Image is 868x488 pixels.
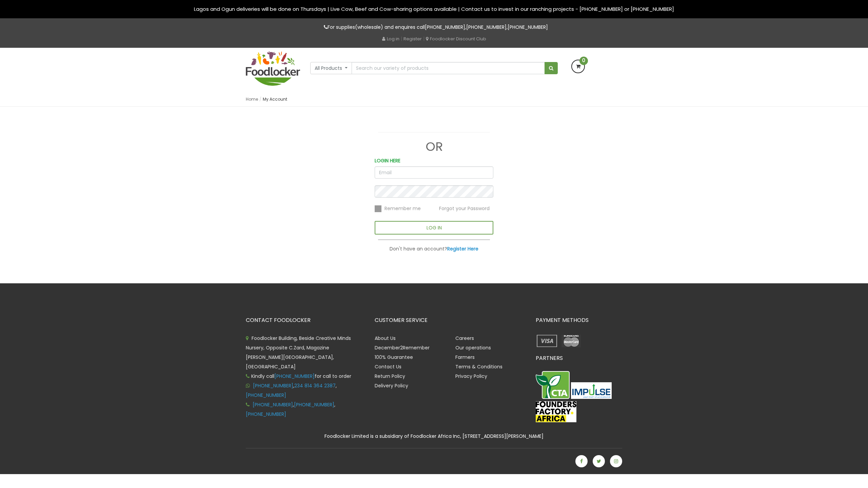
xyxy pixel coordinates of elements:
[375,354,413,361] a: 100% Guarantee
[253,401,293,408] a: [PHONE_NUMBER]
[375,363,401,370] a: Contact Us
[401,35,402,42] span: |
[375,221,493,235] button: LOG IN
[310,62,352,74] button: All Products
[274,373,315,380] a: [PHONE_NUMBER]
[294,401,334,408] a: [PHONE_NUMBER]
[466,24,507,30] a: [PHONE_NUMBER]
[403,36,422,42] a: Register
[439,205,490,211] a: Forgot your Password
[253,382,293,389] a: [PHONE_NUMBER]
[439,205,490,212] span: Forgot your Password
[246,23,622,31] p: For supplies(wholesale) and enquires call , ,
[375,335,396,342] a: About Us
[246,392,286,399] a: [PHONE_NUMBER]
[246,401,335,418] span: , ,
[375,373,405,380] a: Return Policy
[536,371,570,399] img: CTA
[425,24,465,30] a: [PHONE_NUMBER]
[455,344,491,351] a: Our operations
[426,36,486,42] a: Foodlocker Discount Club
[352,62,545,74] input: Search our variety of products
[536,317,622,323] h3: PAYMENT METHODS
[375,140,493,154] h1: OR
[375,166,493,179] input: Email
[536,333,558,348] img: payment
[246,382,337,399] span: , ,
[375,245,493,253] p: Don't have an account?
[246,335,351,370] span: Foodlocker Building, Beside Creative Minds Nursery, Opposite C.Zard, Magazine [PERSON_NAME][GEOGR...
[246,96,258,102] a: Home
[241,432,627,440] div: Foodlocker Limited is a subsidiary of Foodlocker Africa Inc, [STREET_ADDRESS][PERSON_NAME]
[375,382,408,389] a: Delivery Policy
[375,317,526,323] h3: CUSTOMER SERVICE
[294,382,336,389] a: 234 814 364 2387
[246,51,300,86] img: FoodLocker
[508,24,548,30] a: [PHONE_NUMBER]
[375,157,400,165] label: LOGIN HERE
[536,355,622,361] h3: PARTNERS
[375,344,430,351] a: December2Remember
[447,245,478,252] a: Register Here
[455,335,474,342] a: Careers
[382,36,399,42] a: Log in
[560,333,583,348] img: payment
[455,373,487,380] a: Privacy Policy
[455,363,502,370] a: Terms & Conditions
[384,205,421,212] span: Remember me
[246,317,364,323] h3: CONTACT FOODLOCKER
[246,373,351,380] span: Kindly call for call to order
[571,382,612,399] img: Impulse
[455,354,475,361] a: Farmers
[194,5,674,13] span: Lagos and Ogun deliveries will be done on Thursdays | Live Cow, Beef and Cow-sharing options avai...
[536,401,576,422] img: FFA
[423,35,425,42] span: |
[246,411,286,418] a: [PHONE_NUMBER]
[579,57,588,65] span: 0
